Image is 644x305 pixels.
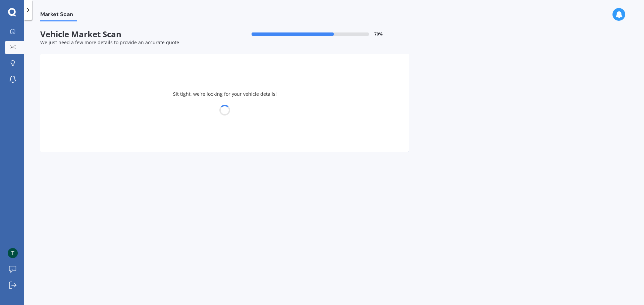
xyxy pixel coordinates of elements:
[40,11,77,20] span: Market Scan
[40,39,179,46] span: We just need a few more details to provide an accurate quote
[40,29,225,39] span: Vehicle Market Scan
[8,248,18,258] img: ACg8ocKKXPu18M2VXJsH1knJCGJ1DTvowuHhJfUc1uoM7KR-1M1hiQ=s96-c
[40,54,409,152] div: Sit tight, we're looking for your vehicle details!
[374,32,383,36] span: 70 %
